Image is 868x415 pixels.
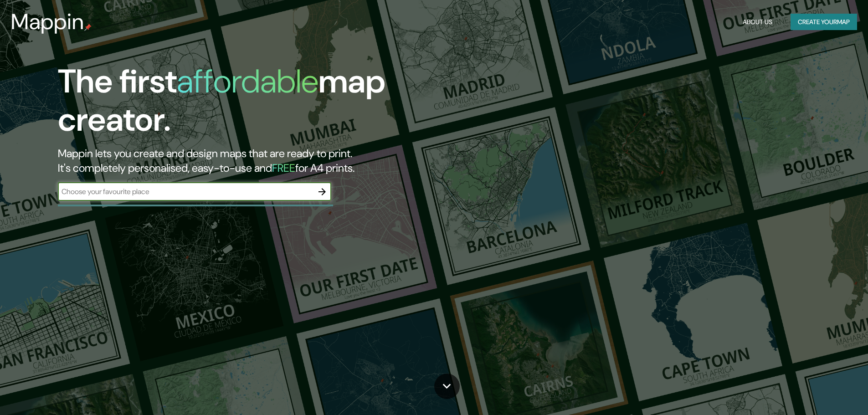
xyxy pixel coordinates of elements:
[58,186,313,197] input: Choose your favourite place
[177,60,318,102] h1: affordable
[84,24,92,31] img: mappin-pin
[58,146,492,175] h2: Mappin lets you create and design maps that are ready to print. It's completely personalised, eas...
[11,9,84,35] h3: Mappin
[739,14,776,31] button: About Us
[58,62,492,146] h1: The first map creator.
[272,161,295,175] h5: FREE
[791,14,857,31] button: Create yourmap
